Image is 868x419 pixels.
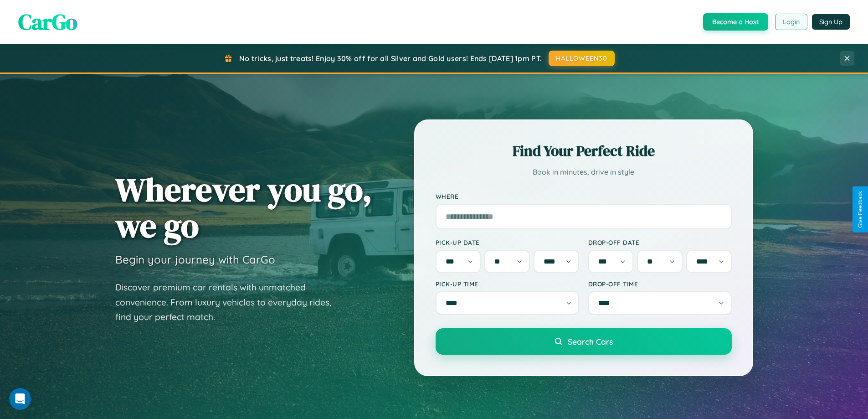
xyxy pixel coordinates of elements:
[436,328,732,355] button: Search Cars
[568,336,613,347] span: Search Cars
[775,14,807,30] button: Login
[115,171,372,243] h1: Wherever you go, we go
[588,238,732,246] label: Drop-off Date
[436,238,579,246] label: Pick-up Date
[436,280,579,288] label: Pick-up Time
[18,7,77,37] span: CarGo
[703,13,768,31] button: Become a Host
[115,253,275,266] h3: Begin your journey with CarGo
[549,51,615,66] button: HALLOWEEN30
[436,192,732,200] label: Where
[239,54,542,63] span: No tricks, just treats! Enjoy 30% off for all Silver and Gold users! Ends [DATE] 1pm PT.
[857,191,863,228] div: Give Feedback
[436,166,732,179] p: Book in minutes, drive in style
[812,14,850,30] button: Sign Up
[9,388,31,410] iframe: Intercom live chat
[588,280,732,288] label: Drop-off Time
[436,141,732,161] h2: Find Your Perfect Ride
[115,280,343,325] p: Discover premium car rentals with unmatched convenience. From luxury vehicles to everyday rides, ...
